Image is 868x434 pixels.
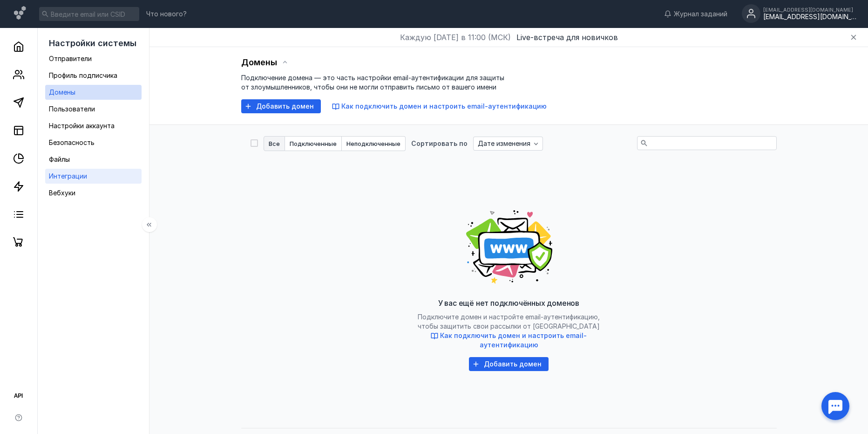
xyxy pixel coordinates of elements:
a: Пользователи [45,102,142,117]
button: Подключенные [285,136,342,151]
span: Каждую [DATE] в 11:00 (МСК) [400,32,511,43]
span: Домены [49,88,75,96]
button: Все [264,136,285,151]
button: Добавить домен [469,357,549,371]
button: Неподключенные [342,136,406,151]
div: [EMAIL_ADDRESS][DOMAIN_NAME] [763,13,856,21]
button: Как подключить домен и настроить email-аутентификацию [332,102,547,111]
span: Как подключить домен и настроить email-аутентификацию [341,102,547,110]
span: Неподключенные [346,141,400,147]
span: Подключенные [290,141,337,147]
span: Подключение домена — это часть настройки email-аутентификации для защиты от злоумышленников, чтоб... [241,74,504,91]
a: Журнал заданий [659,9,732,19]
span: Настройки аккаунта [49,122,115,130]
span: Домены [241,57,278,67]
a: Безопасность [45,135,142,150]
span: У вас ещё нет подключённых доменов [438,298,579,308]
button: Как подключить домен и настроить email-аутентификацию [416,331,602,350]
a: Интеграции [45,169,142,184]
button: Добавить домен [241,99,321,113]
a: Отправители [45,51,142,66]
a: Вебхуки [45,186,142,200]
span: Журнал заданий [674,9,727,19]
button: Live-встреча для новичков [516,32,618,43]
span: Дате изменения [478,140,530,148]
span: Добавить домен [256,103,314,110]
a: Настройки аккаунта [45,118,142,133]
div: [EMAIL_ADDRESS][DOMAIN_NAME] [763,7,856,13]
span: Добавить домен [484,360,542,368]
a: Файлы [45,152,142,167]
span: Подключите домен и настройте email-аутентификацию, чтобы защитить свои рассылки от [GEOGRAPHIC_DATA] [416,313,602,350]
span: Все [269,141,280,147]
span: Вебхуки [49,189,75,197]
button: Дате изменения [473,137,543,151]
span: Настройки системы [49,38,136,48]
span: Профиль подписчика [49,71,117,79]
span: Отправители [49,55,92,62]
span: Как подключить домен и настроить email-аутентификацию [440,331,587,349]
span: Что нового? [146,11,187,17]
span: Безопасность [49,138,95,146]
span: Пользователи [49,105,95,113]
span: Live-встреча для новичков [516,33,618,42]
div: Сортировать по [411,140,468,147]
span: Интеграции [49,172,87,180]
a: Что нового? [142,11,191,17]
a: Профиль подписчика [45,68,142,83]
a: Домены [45,85,142,100]
input: Введите email или CSID [39,7,139,21]
span: Файлы [49,155,70,163]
